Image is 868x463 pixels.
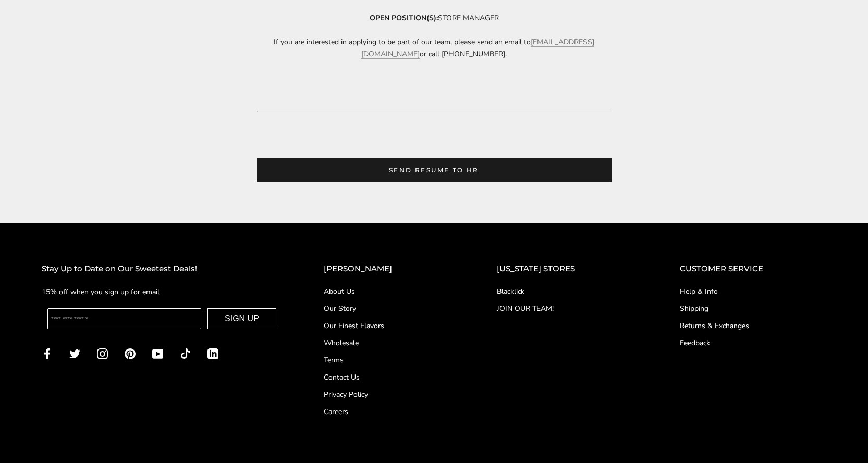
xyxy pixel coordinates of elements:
[497,262,638,276] h2: [US_STATE] STORES
[257,36,612,60] p: If you are interested in applying to be part of our team, please send an email to or call [PHONE_...
[42,286,282,298] p: 15% off when you sign up for email
[324,262,455,276] h2: [PERSON_NAME]
[370,13,438,23] strong: OPEN POSITION(S):
[324,303,455,314] a: Our Story
[152,347,163,359] a: YouTube
[324,389,455,400] a: Privacy Policy
[42,262,282,276] h2: Stay Up to Date on Our Sweetest Deals!
[361,37,594,59] a: [EMAIL_ADDRESS][DOMAIN_NAME]
[97,347,108,359] a: Instagram
[497,286,638,297] a: Blacklick
[324,372,455,383] a: Contact Us
[680,337,826,348] a: Feedback
[497,303,638,314] a: JOIN OUR TEAM!
[324,286,455,297] a: About Us
[42,347,53,359] a: Facebook
[324,337,455,348] a: Wholesale
[207,347,218,359] a: LinkedIn
[680,320,826,331] a: Returns & Exchanges
[125,347,136,359] a: Pinterest
[257,158,612,182] a: SEND RESUME TO HR
[324,355,455,366] a: Terms
[324,406,455,417] a: Careers
[680,303,826,314] a: Shipping
[69,347,80,359] a: Twitter
[47,308,201,329] input: Enter your email
[207,308,276,329] button: SIGN UP
[680,262,826,276] h2: CUSTOMER SERVICE
[180,347,191,359] a: TikTok
[324,320,455,331] a: Our Finest Flavors
[8,423,108,455] iframe: Sign Up via Text for Offers
[257,12,612,24] p: STORE MANAGER
[680,286,826,297] a: Help & Info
